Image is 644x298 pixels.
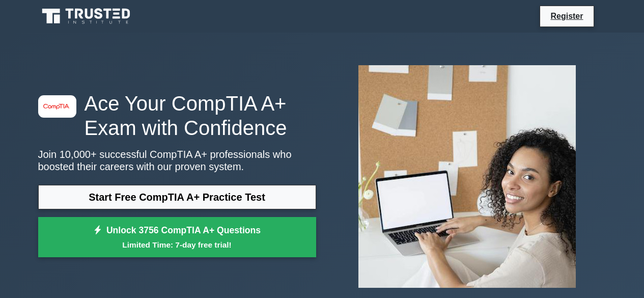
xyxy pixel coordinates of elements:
small: Limited Time: 7-day free trial! [51,239,303,251]
a: Register [544,10,589,22]
h1: Ace Your CompTIA A+ Exam with Confidence [38,91,316,140]
a: Unlock 3756 CompTIA A+ QuestionsLimited Time: 7-day free trial! [38,217,316,258]
p: Join 10,000+ successful CompTIA A+ professionals who boosted their careers with our proven system. [38,148,316,173]
a: Start Free CompTIA A+ Practice Test [38,185,316,209]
